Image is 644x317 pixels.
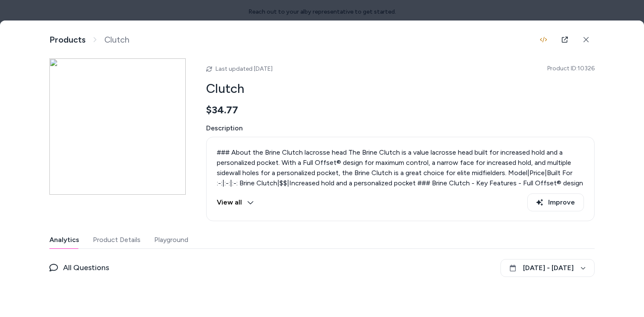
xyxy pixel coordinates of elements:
span: All Questions [63,262,109,274]
img: products [49,58,186,195]
button: Product Details [93,231,141,248]
span: Clutch [104,35,129,45]
span: $34.77 [206,104,238,116]
span: Description [206,123,595,133]
button: [DATE] - [DATE] [500,259,595,277]
button: View all [217,193,254,211]
button: Improve [527,193,584,211]
span: Last updated [DATE] [216,65,273,72]
button: Analytics [49,231,79,248]
nav: breadcrumb [49,35,129,45]
button: Playground [154,231,188,248]
span: Product ID: 10326 [547,64,595,73]
h2: Clutch [206,81,595,97]
p: ### About the Brine Clutch lacrosse head The Brine Clutch is a value lacrosse head built for incr... [217,147,584,199]
a: Products [49,35,86,45]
